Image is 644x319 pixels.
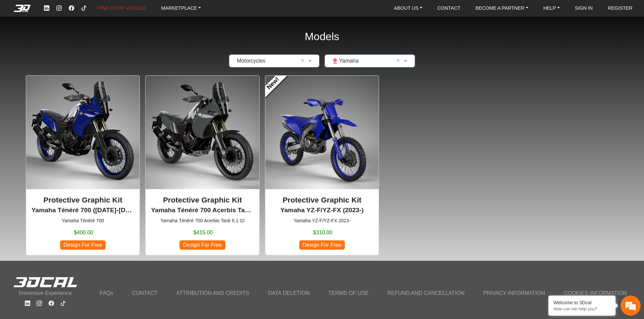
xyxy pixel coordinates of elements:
[572,3,596,13] a: SIGN IN
[151,217,254,224] small: Yamaha Ténéré 700 Acerbis Tank 6.1 Gl
[172,287,253,299] a: ATTRIBUTION AND CREDITS
[194,229,213,237] span: $415.00
[45,35,123,44] div: Chat with us now
[95,3,149,13] a: FIND YOUR VEHICLE
[271,217,373,224] small: Yamaha YZ-F/YZ-FX 2023-
[151,206,254,215] p: Yamaha Ténéré 700 Acerbis Tank 6.1 Gl (2019-2024)
[60,240,106,249] span: Design For Free
[391,3,425,13] a: ABOUT US
[479,287,549,299] a: PRIVACY INFORMATION
[26,76,140,189] img: Ténéré 700null2019-2024
[145,75,259,255] div: Yamaha Ténéré 700 Acerbis Tank 6.1 Gl
[265,75,379,255] div: Yamaha YZ-F/YZ-FX 2023-
[305,21,339,52] h2: Models
[560,287,631,299] a: COOKIES INFORMATION
[265,76,379,189] img: YZ-F/YZ-FXnull2023-
[313,229,332,237] span: $310.00
[605,3,635,13] a: REGISTER
[151,194,254,206] p: Protective Graphic Kit
[146,76,259,189] img: Ténéré 700 Acerbis Tank 6.1 Gl2019-2024
[32,206,134,215] p: Yamaha Ténéré 700 (2019-2024)
[260,70,287,97] a: New!
[271,206,373,215] p: Yamaha YZ-F/YZ-FX (2023-)
[271,194,373,206] p: Protective Graphic Kit
[435,3,463,13] a: CONTACT
[39,79,93,142] span: We're online!
[45,198,87,219] div: FAQs
[96,287,117,299] a: FAQs
[179,240,225,249] span: Design For Free
[26,75,140,255] div: Yamaha Ténéré 700
[3,174,128,198] textarea: Type your message and hit 'Enter'
[541,3,562,13] a: HELP
[32,217,134,224] small: Yamaha Ténéré 700
[301,57,307,65] span: Clean Field
[324,287,373,299] a: TERMS OF USE
[264,287,314,299] a: DATA DELETION
[110,3,126,19] div: Minimize live chat window
[3,210,45,214] span: Conversation
[74,229,93,237] span: $400.00
[383,287,469,299] a: REFUND AND CANCELLATION
[553,306,610,311] p: How can we help you?
[158,3,204,13] a: MARKETPLACE
[396,57,402,65] span: Clean Field
[86,198,128,219] div: Articles
[128,287,161,299] a: CONTACT
[553,300,610,305] div: Welcome to 3Dcal
[13,289,77,297] p: Immersive Experience
[473,3,531,13] a: BECOME A PARTNER
[7,34,17,45] div: Navigation go back
[299,240,345,249] span: Design For Free
[32,194,134,206] p: Protective Graphic Kit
